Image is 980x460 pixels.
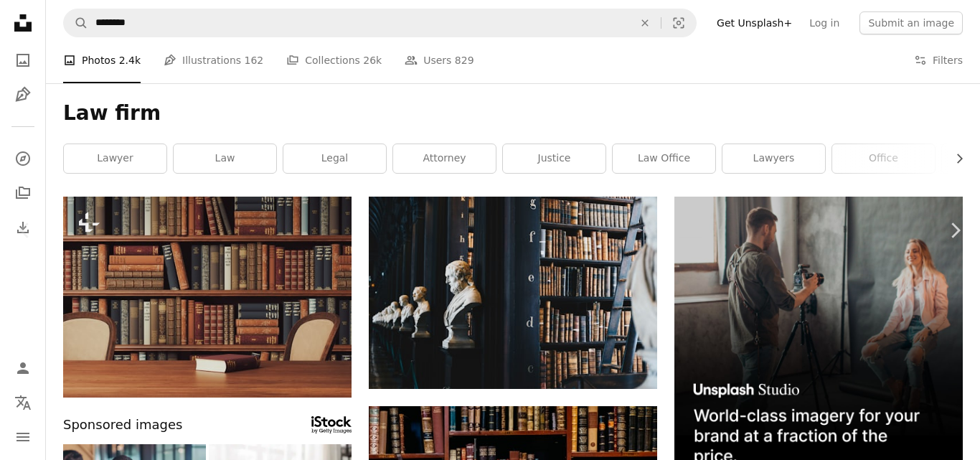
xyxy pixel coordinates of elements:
button: Filters [914,37,963,83]
a: a wooden table with a book on it in front of a bookshelf [63,290,352,303]
span: 829 [455,52,474,68]
a: office [832,144,935,173]
img: a wooden table with a book on it in front of a bookshelf [63,197,352,398]
a: Users 829 [405,37,473,83]
button: Visual search [661,9,696,37]
a: Illustrations [9,80,37,109]
button: scroll list to the right [946,144,963,173]
button: Clear [629,9,661,37]
a: legal [283,144,386,173]
button: Language [9,388,37,417]
a: Log in [801,11,848,34]
a: Get Unsplash+ [708,11,801,34]
a: lawyer [64,144,166,173]
img: book lot on black wooden shelf [369,197,657,389]
a: Log in / Sign up [9,354,37,382]
button: Search Unsplash [64,9,88,37]
a: law [174,144,276,173]
a: Explore [9,144,37,173]
span: 162 [245,52,264,68]
a: lawyers [722,144,825,173]
a: book lot on black wooden shelf [369,286,657,299]
a: Next [930,161,980,299]
a: attorney [393,144,496,173]
a: Illustrations 162 [164,37,263,83]
button: Submit an image [859,11,963,34]
button: Menu [9,423,37,451]
a: law office [613,144,715,173]
a: Collections 26k [286,37,382,83]
span: 26k [363,52,382,68]
a: justice [503,144,606,173]
a: Photos [9,46,37,75]
h1: Law firm [63,100,963,126]
form: Find visuals sitewide [63,9,697,37]
span: Sponsored images [63,415,182,436]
